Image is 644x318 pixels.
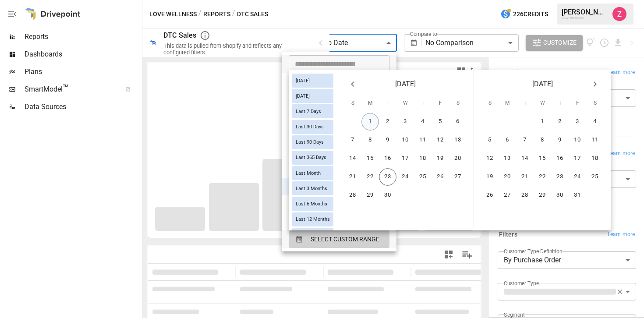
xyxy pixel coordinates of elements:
button: 12 [432,131,449,149]
button: 8 [534,131,551,149]
button: 27 [499,187,516,204]
span: Saturday [587,95,603,112]
button: 7 [344,131,361,149]
button: 20 [499,168,516,186]
button: 3 [569,113,586,131]
button: 1 [361,113,379,131]
button: 6 [499,131,516,149]
span: [DATE] [532,78,553,90]
button: 13 [449,131,467,149]
div: Last 6 Months [292,197,333,211]
button: 25 [586,168,604,186]
button: 6 [449,113,467,131]
button: 17 [569,150,586,167]
button: 3 [396,113,414,131]
button: Next month [586,75,604,93]
span: Monday [362,95,378,112]
span: [DATE] [395,78,416,90]
button: 18 [586,150,604,167]
button: 12 [481,150,499,167]
div: Last 30 Days [292,120,333,134]
button: 30 [551,187,569,204]
button: 17 [396,150,414,167]
div: Last 90 Days [292,135,333,149]
div: Last 12 Months [292,212,333,226]
li: Last 6 Months [282,143,396,160]
button: 22 [361,168,379,186]
button: 5 [432,113,449,131]
span: Last 12 Months [292,216,333,222]
button: 15 [361,150,379,167]
button: 4 [586,113,604,131]
div: [DATE] [292,74,333,88]
button: 9 [379,131,396,149]
button: 26 [432,168,449,186]
button: 25 [414,168,432,186]
button: 30 [379,187,396,204]
button: 15 [534,150,551,167]
button: 23 [379,168,396,186]
button: 16 [551,150,569,167]
div: [DATE] [292,89,333,103]
button: 26 [481,187,499,204]
span: Last Month [292,170,324,176]
li: Last 3 Months [282,125,396,143]
button: 5 [481,131,499,149]
div: Last 7 Days [292,104,333,118]
button: 19 [432,150,449,167]
span: Tuesday [380,95,396,112]
button: 24 [396,168,414,186]
span: Thursday [415,95,431,112]
button: 18 [414,150,432,167]
span: Monday [499,95,515,112]
button: 13 [499,150,516,167]
li: Last 7 Days [282,90,396,108]
li: Last 30 Days [282,108,396,125]
li: This Quarter [282,195,396,213]
button: 14 [516,150,534,167]
button: 16 [379,150,396,167]
button: 27 [449,168,467,186]
span: Last 3 Months [292,186,331,191]
button: 10 [396,131,414,149]
button: 28 [344,187,361,204]
button: 21 [516,168,534,186]
span: [DATE] [292,78,313,84]
button: 8 [361,131,379,149]
button: 1 [534,113,551,131]
button: 28 [516,187,534,204]
button: 14 [344,150,361,167]
span: Last 7 Days [292,109,325,114]
span: Last 365 Days [292,155,330,160]
button: 2 [379,113,396,131]
button: 22 [534,168,551,186]
span: Last 30 Days [292,124,327,130]
span: Wednesday [397,95,413,112]
div: Last Year [292,228,333,242]
button: 20 [449,150,467,167]
button: 29 [361,187,379,204]
span: Wednesday [534,95,550,112]
span: Friday [432,95,448,112]
li: [DATE] [282,73,396,90]
button: 24 [569,168,586,186]
span: Saturday [450,95,466,112]
span: SELECT CUSTOM RANGE [311,234,379,245]
button: 11 [586,131,604,149]
button: 7 [516,131,534,149]
li: Last Quarter [282,213,396,230]
button: 9 [551,131,569,149]
button: 29 [534,187,551,204]
button: 2 [551,113,569,131]
span: [DATE] [292,93,313,99]
button: 23 [551,168,569,186]
span: Tuesday [517,95,533,112]
div: Last 365 Days [292,151,333,165]
span: Sunday [482,95,498,112]
span: Last 6 Months [292,201,331,207]
div: Last 3 Months [292,181,333,195]
button: 31 [569,187,586,204]
button: Previous month [344,75,361,93]
li: Last 12 Months [282,160,396,178]
button: 10 [569,131,586,149]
